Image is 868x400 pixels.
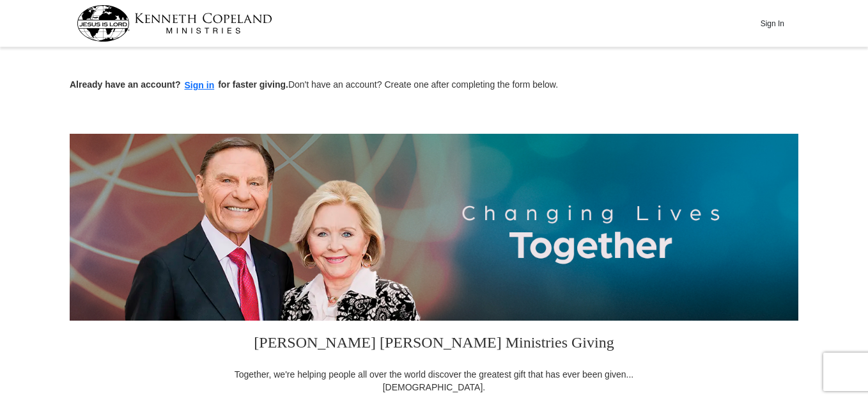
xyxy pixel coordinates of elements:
button: Sign In [753,13,791,33]
strong: Already have an account? for faster giving. [70,79,288,90]
img: kcm-header-logo.svg [77,5,272,42]
div: Together, we're helping people all over the world discover the greatest gift that has ever been g... [226,368,642,394]
button: Sign in [181,78,219,93]
h3: [PERSON_NAME] [PERSON_NAME] Ministries Giving [226,321,642,368]
p: Don't have an account? Create one after completing the form below. [70,78,798,93]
